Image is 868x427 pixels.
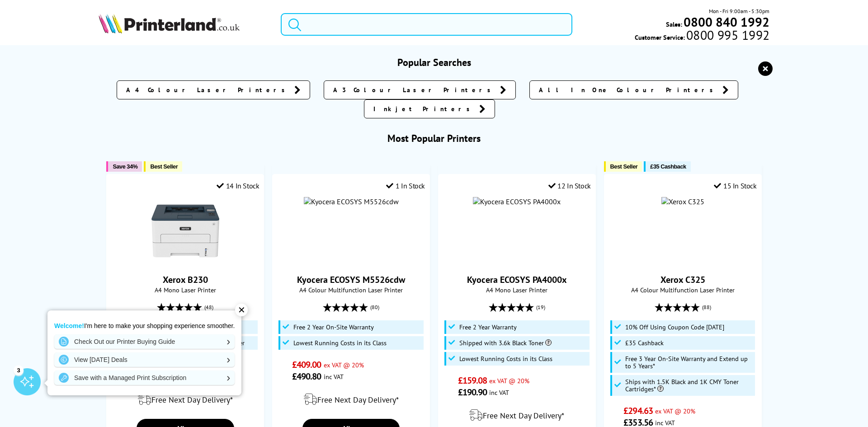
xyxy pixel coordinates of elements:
[644,161,690,172] button: £35 Cashback
[660,274,705,286] a: Xerox C325
[685,31,769,39] span: 0800 995 1992
[333,85,495,94] span: A3 Colour Laser Printers
[54,322,235,330] p: I'm here to make your shopping experience smoother.
[458,386,487,398] span: £190.90
[144,161,182,172] button: Best Seller
[459,355,552,362] span: Lowest Running Costs in its Class
[650,163,686,170] span: £35 Cashback
[150,163,178,170] span: Best Seller
[113,163,137,170] span: Save 34%
[373,104,475,113] span: Inkjet Printers
[163,274,208,286] a: Xerox B230
[99,14,269,35] a: Printerland Logo
[14,365,24,375] div: 3
[625,339,664,347] span: £35 Cashback
[364,99,495,118] a: Inkjet Printers
[625,324,724,331] span: 10% Off Using Coupon Code [DATE]
[443,286,591,294] span: A4 Mono Laser Printer
[151,197,219,265] img: Xerox B230
[684,14,769,30] b: 0800 840 1992
[529,80,738,99] a: All In One Colour Printers
[459,339,552,347] span: Shipped with 3.6k Black Toner
[235,304,248,316] div: ✕
[281,13,572,36] input: Search product or brand
[604,161,642,172] button: Best Seller
[702,299,711,316] span: (88)
[655,418,675,427] span: inc VAT
[489,388,509,397] span: inc VAT
[117,80,310,99] a: A4 Colour Laser Printers
[489,376,529,385] span: ex VAT @ 20%
[682,18,769,26] a: 0800 840 1992
[292,359,321,371] span: £409.00
[204,299,213,316] span: (48)
[709,7,769,15] span: Mon - Fri 9:00am - 5:30pm
[324,361,364,369] span: ex VAT @ 20%
[54,334,235,349] a: Check Out our Printer Buying Guide
[714,181,756,190] div: 15 In Stock
[625,378,753,393] span: Ships with 1.5K Black and 1K CMY Toner Cartridges*
[126,85,290,94] span: A4 Colour Laser Printers
[293,339,387,347] span: Lowest Running Costs in its Class
[370,299,379,316] span: (80)
[292,371,321,382] span: £490.80
[609,286,757,294] span: A4 Colour Multifunction Laser Printer
[151,258,219,267] a: Xerox B230
[386,181,425,190] div: 1 In Stock
[539,85,718,94] span: All In One Colour Printers
[467,274,567,286] a: Kyocera ECOSYS PA4000x
[277,387,425,412] div: modal_delivery
[99,56,770,69] h3: Popular Searches
[536,299,545,316] span: (19)
[54,352,235,367] a: View [DATE] Deals
[111,387,259,412] div: modal_delivery
[635,31,769,42] span: Customer Service:
[610,163,638,170] span: Best Seller
[217,181,259,190] div: 14 In Stock
[666,20,682,28] span: Sales:
[99,132,770,145] h3: Most Popular Printers
[54,371,235,385] a: Save with a Managed Print Subscription
[297,274,405,286] a: Kyocera ECOSYS M5526cdw
[304,197,399,206] img: Kyocera ECOSYS M5526cdw
[293,324,374,331] span: Free 2 Year On-Site Warranty
[625,355,753,370] span: Free 3 Year On-Site Warranty and Extend up to 5 Years*
[106,161,142,172] button: Save 34%
[661,197,704,206] img: Xerox C325
[111,286,259,294] span: A4 Mono Laser Printer
[655,407,695,415] span: ex VAT @ 20%
[277,286,425,294] span: A4 Colour Multifunction Laser Printer
[458,375,487,386] span: £159.08
[54,322,84,329] strong: Welcome!
[459,324,517,331] span: Free 2 Year Warranty
[548,181,591,190] div: 12 In Stock
[99,14,240,33] img: Printerland Logo
[473,197,561,206] img: Kyocera ECOSYS PA4000x
[324,372,344,381] span: inc VAT
[324,80,516,99] a: A3 Colour Laser Printers
[623,405,653,417] span: £294.63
